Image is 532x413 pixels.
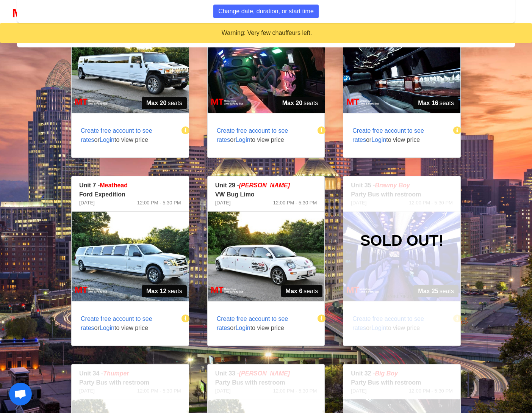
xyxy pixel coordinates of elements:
strong: Max 20 [146,99,166,108]
button: Change date, duration, or start time [213,5,319,18]
img: 07%2001.jpg [72,212,189,301]
span: 12:00 PM - 5:30 PM [273,199,317,207]
span: seats [142,285,187,297]
strong: Max 20 [282,99,302,108]
span: [DATE] [79,199,95,207]
strong: Max 12 [146,287,166,296]
strong: Max 6 [286,287,302,296]
span: seats [413,97,458,109]
img: 02%2002.jpg [343,24,460,113]
img: MotorToys Logo [11,8,57,19]
span: or to view price [343,117,454,154]
span: Login [100,325,114,331]
img: 09%2001.jpg [72,24,189,113]
span: Meathead [100,182,128,188]
span: Create free account to see rates [81,316,152,331]
p: Ford Expedition [79,190,181,199]
span: Login [235,137,250,143]
span: Login [371,137,386,143]
span: or to view price [208,117,319,154]
span: [DATE] [215,199,231,207]
em: [PERSON_NAME] [239,182,290,188]
span: Create free account to see rates [81,127,152,143]
strong: Max 16 [418,99,438,108]
p: Unit 7 - [79,181,181,190]
span: Create free account to see rates [352,127,424,143]
span: seats [278,97,323,109]
span: Create free account to see rates [217,316,288,331]
span: Create free account to see rates [217,127,288,143]
img: 27%2002.jpg [208,24,325,113]
p: Unit 29 - [215,181,317,190]
p: VW Bug Limo [215,190,317,199]
div: Open chat [9,383,32,405]
span: or to view price [72,117,183,154]
span: seats [281,285,323,297]
img: 29%2001.jpg [208,212,325,301]
span: Change date, duration, or start time [218,7,314,16]
span: Login [235,325,250,331]
span: Login [100,137,114,143]
span: or to view price [208,305,319,342]
div: Warning: Very few chauffeurs left. [6,29,527,37]
span: seats [142,97,187,109]
span: or to view price [72,305,183,342]
span: 12:00 PM - 5:30 PM [137,199,181,207]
